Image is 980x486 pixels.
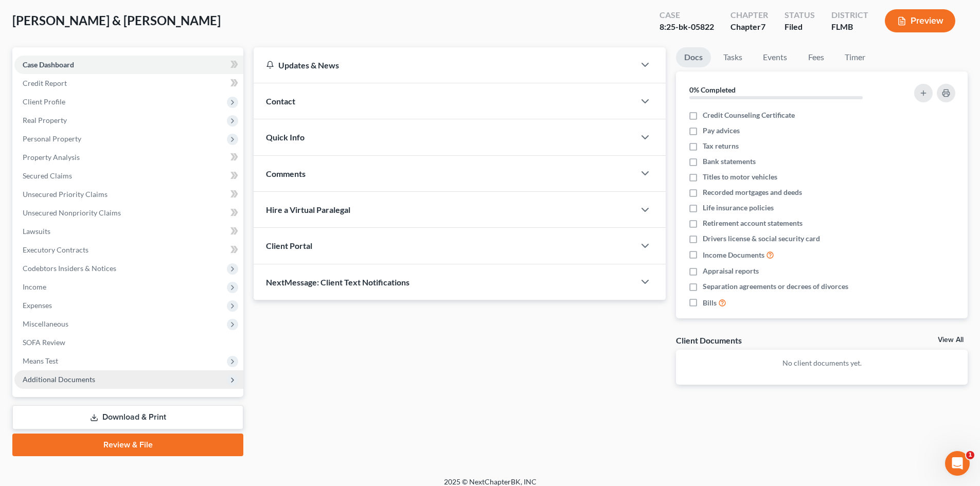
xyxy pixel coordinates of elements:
div: Filed [785,21,815,33]
span: Executory Contracts [23,245,88,254]
span: Recorded mortgages and deeds [703,187,802,197]
a: Download & Print [12,405,243,429]
span: Pay advices [703,125,740,136]
span: Bills [703,298,717,308]
span: SOFA Review [23,338,65,347]
span: Means Test [23,356,58,365]
div: Status [785,9,815,21]
strong: 0% Completed [689,85,736,94]
span: Unsecured Priority Claims [23,190,108,199]
button: Preview [885,9,955,32]
span: Miscellaneous [23,319,68,328]
span: Expenses [23,301,52,310]
span: Drivers license & social security card [703,233,820,244]
span: Income [23,282,46,291]
div: Updates & News [266,60,622,70]
a: SOFA Review [14,333,243,352]
span: Hire a Virtual Paralegal [266,205,350,214]
span: Secured Claims [23,171,72,180]
span: Tax returns [703,141,739,151]
span: Titles to motor vehicles [703,172,777,182]
a: Property Analysis [14,148,243,167]
span: Separation agreements or decrees of divorces [703,281,848,292]
span: Client Portal [266,241,312,250]
a: Fees [799,47,832,67]
span: Case Dashboard [23,60,74,69]
div: Chapter [730,9,768,21]
a: Timer [836,47,874,67]
p: No client documents yet. [684,358,959,368]
a: Lawsuits [14,222,243,241]
a: Docs [676,47,711,67]
a: Unsecured Priority Claims [14,185,243,204]
a: Secured Claims [14,167,243,185]
span: [PERSON_NAME] & [PERSON_NAME] [12,13,221,28]
a: Tasks [715,47,751,67]
a: Credit Report [14,74,243,93]
span: Comments [266,169,306,178]
a: Unsecured Nonpriority Claims [14,204,243,222]
a: Case Dashboard [14,56,243,74]
a: Executory Contracts [14,241,243,259]
span: Real Property [23,116,67,124]
span: Property Analysis [23,153,80,161]
a: Events [755,47,795,67]
span: Codebtors Insiders & Notices [23,264,116,273]
span: 1 [966,451,974,459]
a: Review & File [12,434,243,456]
span: Client Profile [23,97,65,106]
div: Client Documents [676,335,742,346]
span: Lawsuits [23,227,50,236]
span: Income Documents [703,250,764,260]
div: District [831,9,868,21]
span: Additional Documents [23,375,95,384]
span: Bank statements [703,156,756,167]
span: Appraisal reports [703,266,759,276]
span: Life insurance policies [703,203,774,213]
span: Credit Report [23,79,67,87]
span: Credit Counseling Certificate [703,110,795,120]
a: View All [938,336,964,344]
div: Chapter [730,21,768,33]
span: Quick Info [266,132,305,142]
iframe: Intercom live chat [945,451,970,476]
span: Retirement account statements [703,218,803,228]
span: Personal Property [23,134,81,143]
div: 8:25-bk-05822 [660,21,714,33]
span: Unsecured Nonpriority Claims [23,208,121,217]
span: Contact [266,96,295,106]
div: FLMB [831,21,868,33]
span: 7 [761,22,765,31]
span: NextMessage: Client Text Notifications [266,277,409,287]
div: Case [660,9,714,21]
